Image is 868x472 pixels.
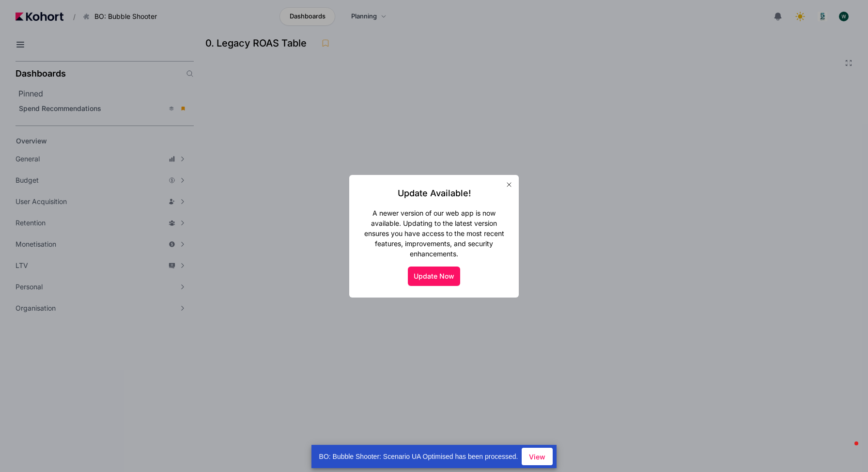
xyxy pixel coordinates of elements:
button: View [522,448,553,465]
div: A newer version of our web app is now available. Updating to the latest version ensures you have ... [361,208,507,259]
button: Update Now [408,267,460,286]
div: BO: Bubble Shooter: Scenario UA Optimised has been processed. [311,445,522,468]
span: View [529,452,545,462]
iframe: Intercom live chat [835,439,858,462]
h2: Update Available! [398,187,471,200]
